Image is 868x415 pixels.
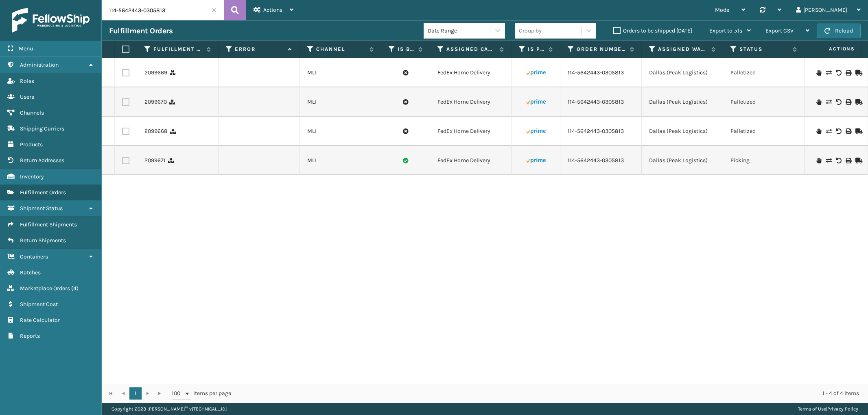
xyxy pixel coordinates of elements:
[816,158,821,163] i: On Hold
[20,61,59,68] span: Administration
[846,99,851,105] i: Print Label
[836,128,841,134] i: Void Label
[153,46,203,53] label: Fulfillment Order Id
[568,127,624,135] a: 114-5642443-0305813
[658,46,707,53] label: Assigned Warehouse
[430,87,512,117] td: FedEx Home Delivery
[642,117,723,146] td: Dallas (Peak Logistics)
[109,26,173,36] h3: Fulfillment Orders
[798,403,858,415] div: |
[20,269,41,276] span: Batches
[568,156,624,165] a: 114-5642443-0305813
[855,70,860,76] i: Mark as Shipped
[20,189,66,196] span: Fulfillment Orders
[19,45,33,52] span: Menu
[836,99,841,105] i: Void Label
[816,128,821,134] i: On Hold
[144,69,167,77] a: 2099669
[428,26,491,35] div: Date Range
[846,158,851,163] i: Print Label
[577,46,626,53] label: Order Number
[300,58,381,87] td: MLI
[846,70,851,76] i: Print Label
[826,158,831,163] i: Change shipping
[20,237,66,244] span: Return Shipments
[20,109,44,116] span: Channels
[855,128,860,134] i: Mark as Shipped
[817,24,861,38] button: Reload
[129,387,142,400] a: 1
[430,58,512,87] td: FedEx Home Delivery
[112,403,227,415] p: Copyright 2023 [PERSON_NAME]™ v [TECHNICAL_ID]
[568,98,624,106] a: 114-5642443-0305813
[826,128,831,134] i: Change shipping
[855,99,860,105] i: Mark as Shipped
[144,127,168,135] a: 2099668
[642,87,723,117] td: Dallas (Peak Logistics)
[12,8,90,33] img: logo
[723,117,805,146] td: Palletized
[172,387,231,400] span: items per page
[519,26,542,35] div: Group by
[528,46,544,53] label: Is Prime
[846,128,851,134] i: Print Label
[826,99,831,105] i: Change shipping
[398,46,414,53] label: Is Buy Shipping
[20,93,34,100] span: Users
[144,156,166,165] a: 2099671
[20,141,43,148] span: Products
[715,7,729,13] span: Mode
[20,285,70,292] span: Marketplace Orders
[300,117,381,146] td: MLI
[20,253,48,260] span: Containers
[826,70,831,76] i: Change shipping
[723,87,805,117] td: Palletized
[300,87,381,117] td: MLI
[20,78,34,85] span: Roles
[723,146,805,175] td: Picking
[300,146,381,175] td: MLI
[816,99,821,105] i: On Hold
[739,46,789,53] label: Status
[20,221,77,228] span: Fulfillment Shipments
[642,146,723,175] td: Dallas (Peak Logistics)
[446,46,496,53] label: Assigned Carrier Service
[836,158,841,163] i: Void Label
[20,332,40,339] span: Reports
[20,157,64,164] span: Return Addresses
[568,69,624,77] a: 114-5642443-0305813
[20,301,58,308] span: Shipment Cost
[20,173,44,180] span: Inventory
[20,125,64,132] span: Shipping Carriers
[836,70,841,76] i: Void Label
[71,285,79,292] span: ( 4 )
[20,205,63,212] span: Shipment Status
[144,98,167,106] a: 2099670
[642,58,723,87] td: Dallas (Peak Logistics)
[827,406,858,412] a: Privacy Policy
[430,146,512,175] td: FedEx Home Delivery
[172,389,184,398] span: 100
[263,7,282,13] span: Actions
[816,70,821,76] i: On Hold
[723,58,805,87] td: Palletized
[855,158,860,163] i: Mark as Shipped
[430,117,512,146] td: FedEx Home Delivery
[235,46,284,53] label: Error
[803,42,860,56] span: Actions
[20,317,60,324] span: Rate Calculator
[765,27,794,34] span: Export CSV
[798,406,826,412] a: Terms of Use
[709,27,742,34] span: Export to .xls
[613,27,692,34] label: Orders to be shipped [DATE]
[243,389,859,398] div: 1 - 4 of 4 items
[316,46,365,53] label: Channel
